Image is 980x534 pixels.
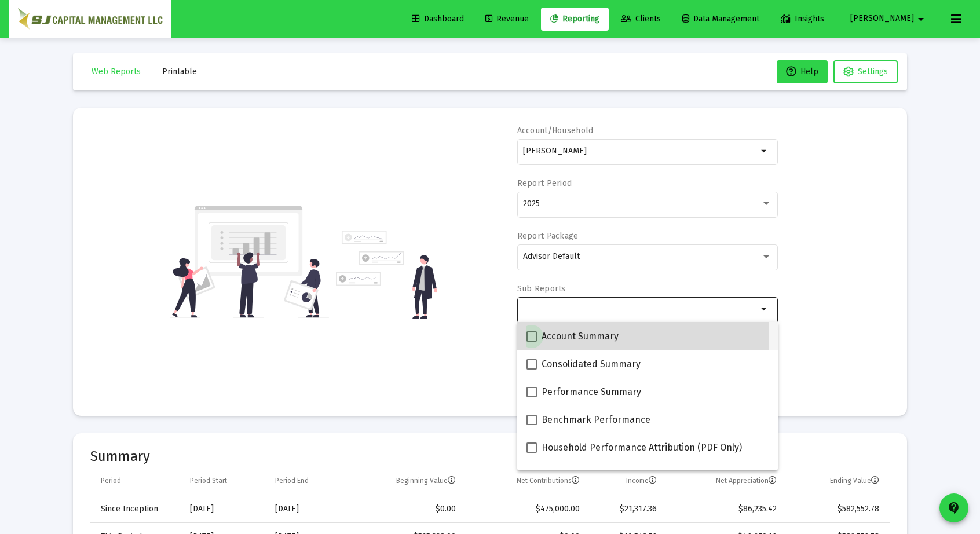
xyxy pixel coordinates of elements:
td: Column Ending Value [785,467,890,495]
td: $21,317.36 [588,495,665,523]
span: Settings [858,67,888,76]
span: Insights [781,14,824,24]
td: Column Beginning Value [348,467,463,495]
label: Account/Household [517,126,594,136]
span: Account Summary [542,330,619,343]
span: Web Reports [92,67,141,76]
span: Household Performance Attribution (PDF Only) [542,441,742,455]
a: Clients [612,8,670,31]
a: Reporting [541,8,609,31]
div: [DATE] [275,503,339,515]
mat-icon: arrow_drop_down [758,302,771,316]
span: Portfolio Snapshot (PDF Only) [542,469,669,482]
img: Dashboard [18,8,163,31]
a: Revenue [476,8,538,31]
mat-card-title: Summary [90,451,890,462]
td: Since Inception [90,495,182,523]
img: reporting [170,204,329,319]
div: Income [626,476,657,485]
button: Settings [833,60,898,83]
td: Column Period [90,467,182,495]
span: Consolidated Summary [542,357,641,371]
div: [DATE] [190,503,259,515]
input: Search or select an account or household [523,147,758,156]
div: Ending Value [830,476,879,485]
td: $582,552.78 [785,495,890,523]
div: Period [101,476,121,485]
span: Data Management [682,14,759,24]
td: Column Period Start [182,467,267,495]
span: Performance Summary [542,385,641,399]
td: Column Period End [267,467,348,495]
div: Period End [275,476,309,485]
td: $0.00 [348,495,463,523]
label: Sub Reports [517,284,566,294]
button: [PERSON_NAME] [836,7,942,30]
label: Report Package [517,231,579,241]
mat-icon: arrow_drop_down [914,8,928,31]
span: Help [786,67,818,76]
a: Dashboard [403,8,473,31]
label: Report Period [517,178,572,188]
img: reporting-alt [336,231,437,319]
td: Column Net Contributions [464,467,588,495]
span: Printable [162,67,197,76]
button: Help [777,60,828,83]
td: $86,235.42 [665,495,785,523]
a: Insights [771,8,833,31]
div: Net Contributions [517,476,580,485]
td: Column Income [588,467,665,495]
span: Advisor Default [523,251,580,261]
button: Web Reports [82,60,150,83]
mat-icon: arrow_drop_down [758,144,771,158]
td: $475,000.00 [464,495,588,523]
div: Beginning Value [396,476,456,485]
span: [PERSON_NAME] [850,14,914,24]
a: Data Management [673,8,769,31]
mat-chip-list: Selection [523,302,758,316]
div: Net Appreciation [716,476,777,485]
div: Period Start [190,476,227,485]
span: Reporting [550,14,599,24]
td: Column Net Appreciation [665,467,785,495]
span: Clients [621,14,661,24]
mat-icon: contact_support [947,501,961,515]
span: Dashboard [412,14,464,24]
span: 2025 [523,199,540,209]
span: Revenue [485,14,529,24]
button: Printable [153,60,206,83]
span: Benchmark Performance [542,413,650,427]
